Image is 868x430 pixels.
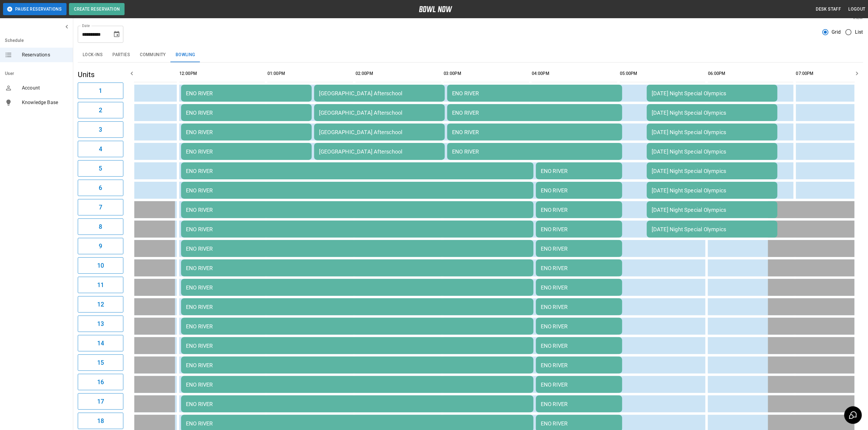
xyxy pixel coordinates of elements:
[99,144,102,154] h6: 4
[186,381,529,388] div: ENO RIVER
[99,241,102,251] h6: 9
[186,323,529,330] div: ENO RIVER
[541,401,617,407] div: ENO RIVER
[186,148,307,155] div: ENO RIVER
[99,183,102,193] h6: 6
[97,319,104,329] h6: 13
[186,420,529,427] div: ENO RIVER
[186,129,307,135] div: ENO RIVER
[78,180,123,196] button: 6
[97,261,104,270] h6: 10
[652,187,773,194] div: [DATE] Night Special Olympics
[97,377,104,387] h6: 16
[97,338,104,348] h6: 14
[319,129,440,135] div: [GEOGRAPHIC_DATA] Afterschool
[541,187,617,194] div: ENO RIVER
[186,284,529,291] div: ENO RIVER
[135,48,171,62] button: Community
[99,125,102,134] h6: 3
[78,413,123,429] button: 18
[22,51,68,59] span: Reservations
[99,105,102,115] h6: 2
[186,168,529,174] div: ENO RIVER
[541,323,617,330] div: ENO RIVER
[419,6,452,12] img: logo
[319,90,440,96] div: [GEOGRAPHIC_DATA] Afterschool
[78,238,123,254] button: 9
[541,245,617,252] div: ENO RIVER
[541,362,617,368] div: ENO RIVER
[97,358,104,367] h6: 15
[78,48,863,62] div: inventory tabs
[541,343,617,349] div: ENO RIVER
[319,148,440,155] div: [GEOGRAPHIC_DATA] Afterschool
[78,83,123,99] button: 1
[3,3,67,15] button: Pause Reservations
[541,420,617,427] div: ENO RIVER
[186,304,529,310] div: ENO RIVER
[78,296,123,313] button: 12
[108,48,135,62] button: Parties
[452,129,617,135] div: ENO RIVER
[97,280,104,290] h6: 11
[99,86,102,96] h6: 1
[452,148,617,155] div: ENO RIVER
[99,202,102,212] h6: 7
[541,207,617,213] div: ENO RIVER
[541,304,617,310] div: ENO RIVER
[78,393,123,410] button: 17
[186,362,529,368] div: ENO RIVER
[186,245,529,252] div: ENO RIVER
[541,381,617,388] div: ENO RIVER
[652,168,773,174] div: [DATE] Night Special Olympics
[855,29,863,36] span: List
[78,316,123,332] button: 13
[846,4,868,15] button: Logout
[186,187,529,194] div: ENO RIVER
[78,121,123,138] button: 3
[99,164,102,173] h6: 5
[22,84,68,92] span: Account
[78,70,123,80] h5: Units
[541,265,617,271] div: ENO RIVER
[78,257,123,274] button: 10
[652,207,773,213] div: [DATE] Night Special Olympics
[319,110,440,116] div: [GEOGRAPHIC_DATA] Afterschool
[97,416,104,426] h6: 18
[78,102,123,118] button: 2
[652,148,773,155] div: [DATE] Night Special Olympics
[78,199,123,215] button: 7
[652,90,773,96] div: [DATE] Night Special Olympics
[97,397,104,406] h6: 17
[186,265,529,271] div: ENO RIVER
[186,343,529,349] div: ENO RIVER
[69,3,125,15] button: Create Reservation
[97,300,104,309] h6: 12
[171,48,200,62] button: Bowling
[78,160,123,177] button: 5
[652,226,773,232] div: [DATE] Night Special Olympics
[186,90,307,96] div: ENO RIVER
[814,4,844,15] button: Desk Staff
[78,374,123,390] button: 16
[78,141,123,157] button: 4
[541,284,617,291] div: ENO RIVER
[111,28,123,40] button: Choose date, selected date is Sep 22, 2025
[186,110,307,116] div: ENO RIVER
[186,207,529,213] div: ENO RIVER
[186,226,529,232] div: ENO RIVER
[541,168,617,174] div: ENO RIVER
[452,90,617,96] div: ENO RIVER
[452,110,617,116] div: ENO RIVER
[99,222,102,232] h6: 8
[832,29,841,36] span: Grid
[179,65,265,82] th: 12:00PM
[78,48,108,62] button: Lock-ins
[652,129,773,135] div: [DATE] Night Special Olympics
[78,218,123,235] button: 8
[78,354,123,371] button: 15
[78,335,123,351] button: 14
[541,226,617,232] div: ENO RIVER
[186,401,529,407] div: ENO RIVER
[22,99,68,106] span: Knowledge Base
